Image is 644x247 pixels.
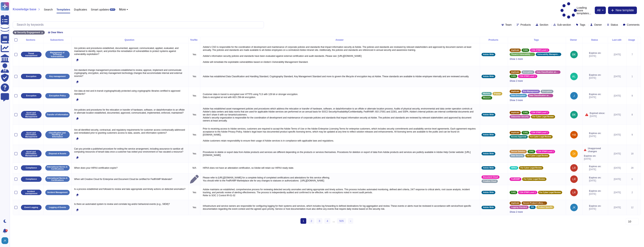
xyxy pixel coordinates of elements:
[483,176,498,178] span: Document Cloud
[202,39,478,41] div: Answer
[537,71,559,73] span: Data Classification and Handling Standard
[190,152,199,155] p: Yes
[483,167,494,169] span: Adobe Wide
[17,31,40,34] span: Security Engagement
[190,113,199,116] p: Yes
[589,76,601,79] span: [DATE]
[520,23,531,26] span: Products
[202,187,478,198] p: Adobe maintains an established, comprehensive process for reviewing detected security anomalies a...
[47,132,68,138] p: Classification and Handling of Information
[333,218,335,224] div: ...
[483,76,494,77] span: Adobe Wide
[47,177,68,181] p: International Norms & Certifications
[570,164,578,172] img: user
[628,39,636,41] div: Usage
[531,49,548,51] span: CSA STAR Level 1
[22,190,40,194] p: Incident management
[628,178,636,181] div: 0
[529,151,534,153] span: CAIQ
[511,71,519,73] span: duplicate
[73,46,187,57] p: Are policies and procedures established, documented, approved, communicated, applied, evaluated, ...
[511,151,525,153] span: Secure Deletion
[202,126,478,143] p: Prior to receiving access to Adobe services, customers are required to accept the Adobe Terms of ...
[589,204,601,207] span: Expires on:
[73,88,187,96] p: Are data at-rest and in-transit cryptographically protected using cryptographic libraries certifi...
[511,132,519,134] span: duplicate
[610,53,625,56] div: [DATE]
[610,75,625,78] div: [DATE]
[610,94,625,97] div: [DATE]
[324,218,330,224] a: 4
[190,166,199,169] p: N/A
[570,111,578,118] img: user
[91,8,109,11] span: Smart updates
[610,178,625,181] div: [DATE]
[26,95,37,97] p: Encryption
[540,192,561,193] span: For Cyber Legal Review
[511,49,519,51] span: duplicate
[47,52,68,58] p: Management of Technical Vulnerabilities
[610,206,625,209] div: [DATE]
[22,52,40,56] p: Threat management
[510,39,564,41] div: Tags
[610,166,625,169] div: [DATE]
[511,75,516,77] span: CAIQ
[202,45,478,64] p: Adobe’s CSO is responsible for the coordination of development and maintenance of corporate polic...
[628,152,636,155] div: 18
[308,218,314,224] a: 2
[26,75,37,77] p: Encryption
[570,150,578,157] img: user
[570,92,578,100] img: user
[538,206,553,208] span: Product Specific
[202,204,478,211] p: Infrastructure and service owners are responsible for configuring logging for their systems and s...
[190,94,199,97] p: Yes
[511,192,516,193] span: CAIQ
[584,154,596,157] span: Expires on:
[202,175,478,183] p: Please refer to [URL][DOMAIN_NAME] for a complete listing of completed certifications and attesta...
[483,93,490,95] span: Marketo
[570,73,578,80] img: user
[350,219,351,222] span: ›
[589,52,601,55] span: Expires on:
[570,189,578,196] img: user
[494,93,501,95] span: Engage
[57,8,70,11] span: Templates
[589,176,601,179] span: Expires on:
[531,206,534,208] span: SIG
[524,178,545,180] span: For Cyber Legal Review
[13,8,36,11] span: Knowledge base
[483,54,494,55] span: Adobe Wide
[44,8,53,11] span: Search
[628,133,636,136] div: 9
[580,23,585,26] span: Tags
[589,55,601,58] span: [DATE]
[511,202,519,204] span: duplicate
[337,218,346,224] a: 505
[589,165,601,168] span: Expires on:
[597,9,600,12] span: all
[589,135,601,138] span: [DATE]
[628,191,636,194] div: 2
[190,75,199,78] p: Yes
[510,58,564,61] span: Show 1 more
[627,23,640,26] span: Comments
[520,192,536,193] span: CSA STAR Level 1
[584,157,596,160] span: [DATE]
[616,9,634,12] span: New template
[510,79,564,82] span: Show 2 more
[49,153,66,155] p: Disposal of Assets
[49,206,66,208] p: Logging of Events
[202,150,478,158] p: Procedures to delete or export data from Adobe products and services are different depending on t...
[483,114,494,116] span: Adobe Wide
[610,113,625,116] div: [DATE]
[511,155,523,157] span: Data Security
[73,202,187,207] p: Is there an automated system to review and correlate log and/or behavioral events (e.g., SIEM)?
[540,23,548,26] span: Section
[628,53,636,56] div: 7
[300,218,306,224] span: 1
[589,192,601,195] span: [DATE]
[589,189,601,192] span: Expires on:
[511,95,525,97] span: Data Encryption
[511,53,534,55] span: Threat & Vulnerability Management
[5,229,8,232] div: 9+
